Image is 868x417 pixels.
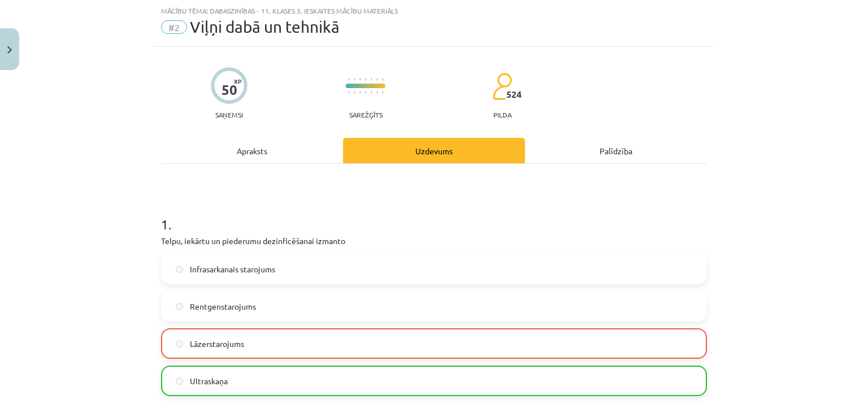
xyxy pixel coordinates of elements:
[176,377,183,385] input: Ultraskaņa
[190,375,228,387] span: Ultraskaņa
[161,197,707,232] h1: 1 .
[354,78,355,81] img: icon-short-line-57e1e144782c952c97e751825c79c345078a6d821885a25fce030b3d8c18986b.svg
[234,78,241,84] span: XP
[190,301,256,312] span: Rentgenstarojums
[161,235,707,247] p: Telpu, iekārtu un piederumu dezinficēšanai izmanto
[492,72,512,101] img: students-c634bb4e5e11cddfef0936a35e636f08e4e9abd3cc4e673bd6f9a4125e45ecb1.svg
[211,111,248,119] p: Saņemsi
[161,20,187,34] span: #2
[349,111,383,119] p: Sarežģīts
[176,303,183,310] input: Rentgenstarojums
[506,89,522,99] span: 524
[190,338,244,350] span: Lāzerstarojums
[376,91,377,94] img: icon-short-line-57e1e144782c952c97e751825c79c345078a6d821885a25fce030b3d8c18986b.svg
[348,78,349,81] img: icon-short-line-57e1e144782c952c97e751825c79c345078a6d821885a25fce030b3d8c18986b.svg
[365,78,366,81] img: icon-short-line-57e1e144782c952c97e751825c79c345078a6d821885a25fce030b3d8c18986b.svg
[161,7,707,15] div: Mācību tēma: Dabaszinības - 11. klases 3. ieskaites mācību materiāls
[348,91,349,94] img: icon-short-line-57e1e144782c952c97e751825c79c345078a6d821885a25fce030b3d8c18986b.svg
[359,91,361,94] img: icon-short-line-57e1e144782c952c97e751825c79c345078a6d821885a25fce030b3d8c18986b.svg
[382,78,383,81] img: icon-short-line-57e1e144782c952c97e751825c79c345078a6d821885a25fce030b3d8c18986b.svg
[371,78,372,81] img: icon-short-line-57e1e144782c952c97e751825c79c345078a6d821885a25fce030b3d8c18986b.svg
[190,263,275,275] span: Infrasarkanais starojums
[222,82,237,98] div: 50
[376,78,377,81] img: icon-short-line-57e1e144782c952c97e751825c79c345078a6d821885a25fce030b3d8c18986b.svg
[343,138,525,163] div: Uzdevums
[190,18,340,36] span: Viļņi dabā un tehnikā
[493,111,511,119] p: pilda
[359,78,361,81] img: icon-short-line-57e1e144782c952c97e751825c79c345078a6d821885a25fce030b3d8c18986b.svg
[382,91,383,94] img: icon-short-line-57e1e144782c952c97e751825c79c345078a6d821885a25fce030b3d8c18986b.svg
[161,138,343,163] div: Apraksts
[176,340,183,347] input: Lāzerstarojums
[371,91,372,94] img: icon-short-line-57e1e144782c952c97e751825c79c345078a6d821885a25fce030b3d8c18986b.svg
[176,266,183,273] input: Infrasarkanais starojums
[7,46,12,54] img: icon-close-lesson-0947bae3869378f0d4975bcd49f059093ad1ed9edebbc8119c70593378902aed.svg
[525,138,707,163] div: Palīdzība
[354,91,355,94] img: icon-short-line-57e1e144782c952c97e751825c79c345078a6d821885a25fce030b3d8c18986b.svg
[365,91,366,94] img: icon-short-line-57e1e144782c952c97e751825c79c345078a6d821885a25fce030b3d8c18986b.svg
